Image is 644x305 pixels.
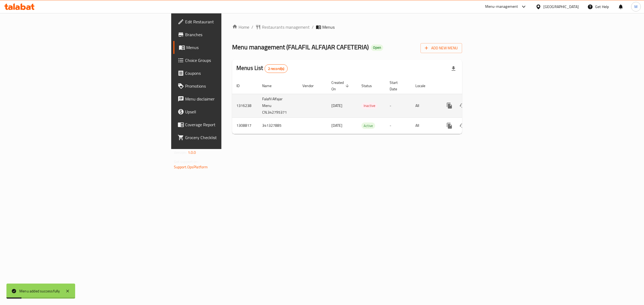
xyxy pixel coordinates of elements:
div: Total records count [265,64,288,73]
span: Vendor [302,83,321,89]
button: more [443,99,456,112]
div: Open [371,44,383,51]
span: Promotions [185,83,275,89]
li: / [312,24,314,30]
span: Coupons [185,70,275,76]
span: Menus [186,44,275,51]
a: Coverage Report [173,118,279,131]
span: Add New Menu [425,45,458,51]
a: Coupons [173,67,279,80]
button: Change Status [456,119,469,132]
div: Export file [447,62,460,75]
a: Promotions [173,80,279,92]
a: Restaurants management [255,24,310,30]
div: Menu-management [485,3,518,10]
span: Coverage Report [185,121,275,128]
span: Created On [331,79,351,92]
span: 1.0.0 [188,149,196,156]
div: Menu added successfully [19,288,60,294]
th: Actions [439,78,499,94]
button: more [443,119,456,132]
span: M [634,4,638,10]
a: Support.OpsPlatform [174,163,208,170]
div: [GEOGRAPHIC_DATA] [543,4,579,10]
span: Active [361,123,375,129]
span: Start Date [390,79,405,92]
a: Choice Groups [173,54,279,67]
span: ID [236,83,247,89]
td: All [411,117,439,134]
span: Inactive [361,103,378,109]
span: Version: [174,149,187,156]
a: Upsell [173,105,279,118]
span: Menu disclaimer [185,96,275,102]
span: Grocery Checklist [185,134,275,141]
span: Locale [415,83,432,89]
span: Name [262,83,279,89]
span: Upsell [185,109,275,115]
a: Edit Restaurant [173,15,279,28]
a: Menu disclaimer [173,92,279,105]
span: Edit Restaurant [185,18,275,25]
a: Menus [173,41,279,54]
a: Branches [173,28,279,41]
span: Menu management ( FALAFIL ALFAJAR CAFETERIA ) [232,41,369,53]
td: All [411,94,439,117]
span: Get support on: [174,158,199,165]
span: Restaurants management [262,24,310,30]
span: Menus [322,24,335,30]
span: Open [371,45,383,50]
nav: breadcrumb [232,24,462,30]
button: Add New Menu [420,43,462,53]
span: Status [361,83,379,89]
h2: Menus List [236,64,288,73]
span: [DATE] [331,102,342,109]
table: enhanced table [232,78,499,134]
span: 2 record(s) [265,66,288,71]
span: Choice Groups [185,57,275,64]
span: [DATE] [331,122,342,129]
td: - [385,117,411,134]
span: Branches [185,31,275,38]
button: Change Status [456,99,469,112]
a: Grocery Checklist [173,131,279,144]
td: - [385,94,411,117]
